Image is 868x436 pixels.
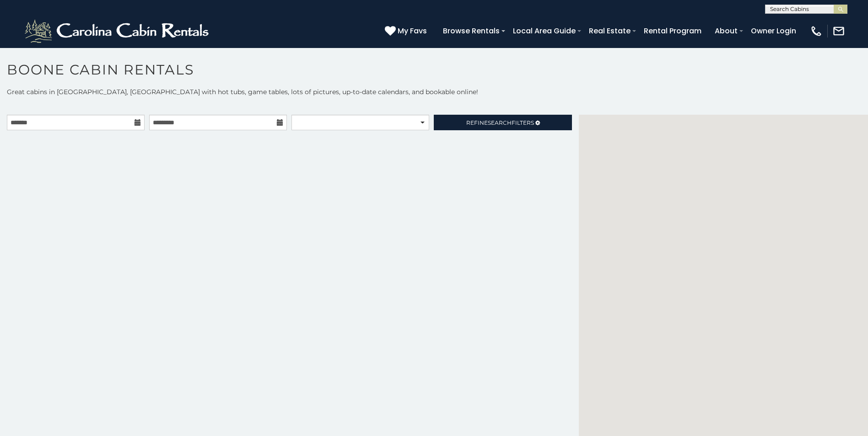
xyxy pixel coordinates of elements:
[438,23,504,39] a: Browse Rentals
[434,115,571,130] a: RefineSearchFilters
[810,25,823,37] img: phone-regular-white.png
[710,23,742,39] a: About
[832,25,845,37] img: mail-regular-white.png
[584,23,635,39] a: Real Estate
[488,119,512,126] span: Search
[23,17,213,45] img: White-1-2.png
[746,23,801,39] a: Owner Login
[466,119,534,126] span: Refine Filters
[385,25,429,37] a: My Favs
[508,23,580,39] a: Local Area Guide
[398,25,427,37] span: My Favs
[639,23,706,39] a: Rental Program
